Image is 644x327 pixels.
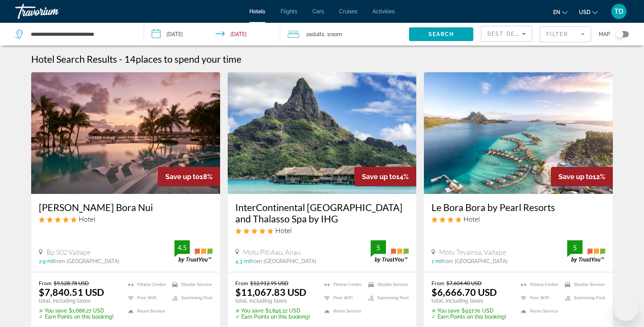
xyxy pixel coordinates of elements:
[250,280,289,286] del: $12,912.95 USD
[15,2,91,21] a: Travorium
[441,258,508,264] span: from [GEOGRAPHIC_DATA]
[249,8,265,14] a: Hotels
[599,29,610,40] span: Map
[614,8,623,15] span: TD
[174,240,213,263] img: trustyou-badge.svg
[424,72,613,194] img: Hotel image
[561,280,605,289] li: Shuttle Service
[306,29,324,40] span: 2
[610,31,629,38] button: Toggle map
[235,286,306,298] ins: $11,067.83 USD
[431,308,460,314] span: ✮ You save
[39,258,53,264] span: 2.9 mi
[463,215,480,223] span: Hotel
[46,248,90,256] span: Bp 502 Vaitape
[362,173,396,181] span: Save up to
[39,202,213,213] h3: [PERSON_NAME] Bora Nui
[431,202,605,213] a: Le Bora Bora by Pearl Resorts
[235,298,310,304] p: total, including taxes
[228,72,417,194] img: Hotel image
[561,293,605,303] li: Swimming Pool
[39,308,67,314] span: ✮ You save
[567,240,605,263] img: trustyou-badge.svg
[540,26,591,43] button: Filter
[320,306,365,316] li: Room Service
[280,23,409,46] button: Travelers: 2 adults, 0 children
[579,6,598,17] button: Change currency
[431,258,441,264] span: 1 mi
[312,8,324,14] a: Cars
[144,23,281,46] button: Check-in date: Nov 20, 2025 Check-out date: Nov 26, 2025
[53,258,119,264] span: from [GEOGRAPHIC_DATA]
[320,280,365,289] li: Fitness Center
[235,258,250,264] span: 4.3 mi
[339,8,357,14] a: Cruises
[431,215,605,223] div: 4 star Hotel
[168,293,213,303] li: Swimming Pool
[428,31,454,37] span: Search
[275,226,292,235] span: Hotel
[365,293,409,303] li: Swimming Pool
[39,308,114,314] p: $1,688.27 USD
[446,280,482,286] del: $7,604.40 USD
[174,243,190,252] div: 4.5
[320,293,365,303] li: Free WiFi
[136,53,241,65] span: places to spend your time
[243,248,301,256] span: Motu Piti Aau, Anau
[235,226,409,235] div: 5 star Hotel
[329,31,342,37] span: Room
[371,243,386,252] div: 5
[168,280,213,289] li: Shuttle Service
[235,308,310,314] p: $1,845.12 USD
[39,286,104,298] ins: $7,840.51 USD
[124,293,168,303] li: Free WiFi
[31,53,117,65] h1: Hotel Search Results
[39,298,114,304] p: total, including taxes
[124,280,168,289] li: Fitness Center
[54,280,89,286] del: $9,528.78 USD
[235,202,409,224] a: InterContinental [GEOGRAPHIC_DATA] and Thalasso Spa by IHG
[431,314,506,320] p: ✓ Earn Points on this booking!
[354,167,416,186] div: 14%
[431,286,497,298] ins: $6,666.70 USD
[365,280,409,289] li: Shuttle Service
[553,9,560,15] span: en
[517,293,561,303] li: Free WiFi
[235,314,310,320] p: ✓ Earn Points on this booking!
[235,280,248,286] span: From
[431,308,506,314] p: $937.70 USD
[281,8,297,14] a: Flights
[579,9,590,15] span: USD
[39,280,52,286] span: From
[431,298,506,304] p: total, including taxes
[39,314,114,320] p: ✓ Earn Points on this booking!
[158,167,220,186] div: 18%
[373,8,395,14] a: Activities
[31,72,220,194] img: Hotel image
[165,173,200,181] span: Save up to
[551,167,613,186] div: 12%
[517,280,561,289] li: Fitness Center
[309,31,324,37] span: Adults
[517,306,561,316] li: Room Service
[614,297,638,321] iframe: Button to launch messaging window
[409,27,473,41] button: Search
[371,240,409,263] img: trustyou-badge.svg
[79,215,95,223] span: Hotel
[39,215,213,223] div: 5 star Hotel
[235,308,263,314] span: ✮ You save
[487,29,526,38] mat-select: Sort by
[558,173,593,181] span: Save up to
[124,53,241,65] h2: 14
[431,280,444,286] span: From
[119,53,122,65] span: -
[609,3,629,19] button: User Menu
[439,248,506,256] span: Motu Tevairoa, Vaitape
[124,306,168,316] li: Room Service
